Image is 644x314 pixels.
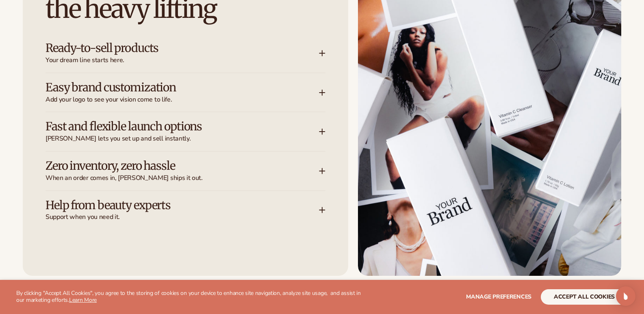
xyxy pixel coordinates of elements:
[46,120,295,133] h3: Fast and flexible launch options
[466,293,531,301] span: Manage preferences
[46,42,295,54] h3: Ready-to-sell products
[616,286,635,306] div: Open Intercom Messenger
[46,199,295,212] h3: Help from beauty experts
[541,289,628,305] button: accept all cookies
[46,56,319,65] span: Your dream line starts here.
[46,213,319,221] span: Support when you need it.
[46,134,319,143] span: [PERSON_NAME] lets you set up and sell instantly.
[46,174,319,182] span: When an order comes in, [PERSON_NAME] ships it out.
[46,160,295,172] h3: Zero inventory, zero hassle
[466,289,531,305] button: Manage preferences
[16,290,362,304] p: By clicking "Accept All Cookies", you agree to the storing of cookies on your device to enhance s...
[46,95,319,104] span: Add your logo to see your vision come to life.
[69,296,97,304] a: Learn More
[46,81,295,94] h3: Easy brand customization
